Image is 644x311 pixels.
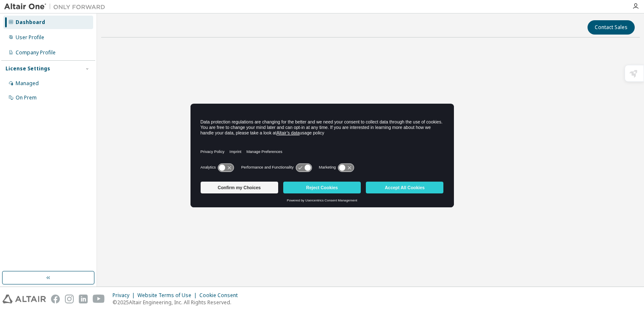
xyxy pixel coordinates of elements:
[16,19,45,26] div: Dashboard
[93,295,105,303] img: youtube.svg
[16,80,39,87] div: Managed
[16,49,56,56] div: Company Profile
[79,295,88,303] img: linkedin.svg
[113,299,243,306] p: © 2025 Altair Engineering, Inc. All Rights Reserved.
[5,65,50,72] div: License Settings
[65,295,74,303] img: instagram.svg
[4,3,110,11] img: Altair One
[588,20,635,35] button: Contact Sales
[16,94,37,101] div: On Prem
[16,34,44,41] div: User Profile
[113,292,137,299] div: Privacy
[199,292,243,299] div: Cookie Consent
[51,295,60,303] img: facebook.svg
[137,292,199,299] div: Website Terms of Use
[3,295,46,303] img: altair_logo.svg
